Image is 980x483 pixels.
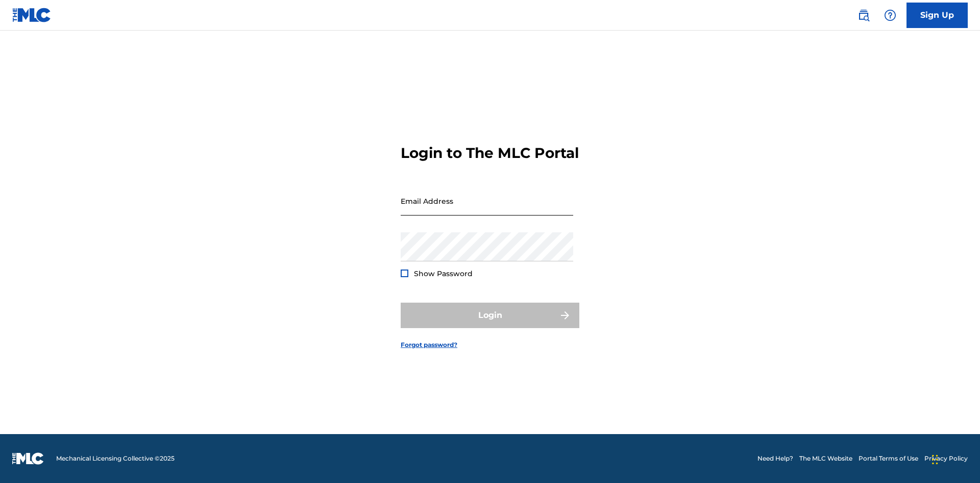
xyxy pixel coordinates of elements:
a: Privacy Policy [924,454,968,463]
img: MLC Logo [12,8,52,22]
a: The MLC Website [799,454,852,463]
h3: Login to The MLC Portal [401,144,579,162]
img: logo [12,452,44,465]
a: Portal Terms of Use [859,454,918,463]
img: search [857,9,870,21]
a: Public Search [853,5,874,25]
span: Mechanical Licensing Collective © 2025 [56,454,175,463]
img: help [884,9,896,21]
div: Help [880,5,900,25]
span: Show Password [414,269,473,278]
div: Drag [932,444,938,475]
iframe: Chat Widget [929,434,980,483]
a: Sign Up [906,3,968,28]
a: Forgot password? [401,340,457,350]
a: Need Help? [757,454,793,463]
